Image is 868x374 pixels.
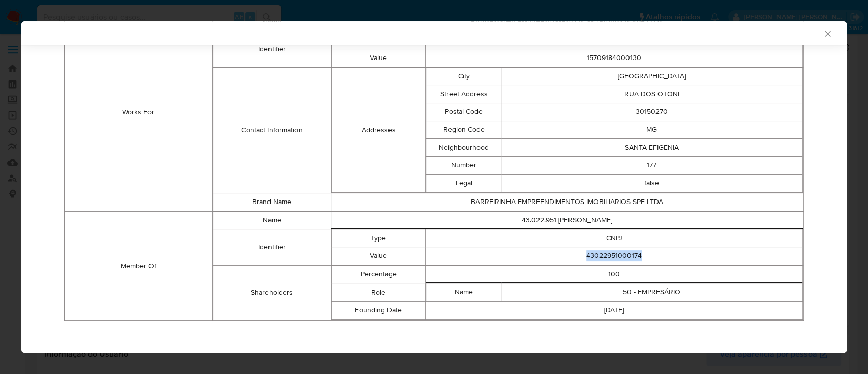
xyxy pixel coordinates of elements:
[332,49,426,67] td: Value
[426,302,803,320] td: [DATE]
[426,68,501,85] td: City
[501,139,802,157] td: SANTA EFIGENIA
[213,212,331,229] td: Name
[65,212,213,321] td: Member Of
[332,302,426,320] td: Founding Date
[213,229,331,266] td: Identifier
[65,14,213,212] td: Works For
[213,266,331,320] td: Shareholders
[213,68,331,193] td: Contact Information
[332,68,426,193] td: Addresses
[332,266,426,283] td: Percentage
[332,247,426,265] td: Value
[426,175,501,192] td: Legal
[501,283,802,301] td: 50 - EMPRESÁRIO
[501,68,802,85] td: [GEOGRAPHIC_DATA]
[501,175,802,192] td: false
[823,28,832,38] button: Fechar a janela
[426,139,501,157] td: Neighbourhood
[426,229,803,247] td: CNPJ
[501,85,802,103] td: RUA DOS OTONI
[426,49,803,67] td: 15709184000130
[501,157,802,175] td: 177
[426,266,803,283] td: 100
[331,212,803,229] td: 43.022.951 [PERSON_NAME]
[426,283,501,301] td: Name
[426,103,501,121] td: Postal Code
[501,121,802,139] td: MG
[426,85,501,103] td: Street Address
[331,193,803,211] td: BARREIRINHA EMPREENDIMENTOS IMOBILIARIOS SPE LTDA
[501,103,802,121] td: 30150270
[332,229,426,247] td: Type
[213,193,331,211] td: Brand Name
[332,283,426,302] td: Role
[426,121,501,139] td: Region Code
[426,157,501,175] td: Number
[21,21,847,353] div: closure-recommendation-modal
[426,247,803,265] td: 43022951000174
[213,32,331,68] td: Identifier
